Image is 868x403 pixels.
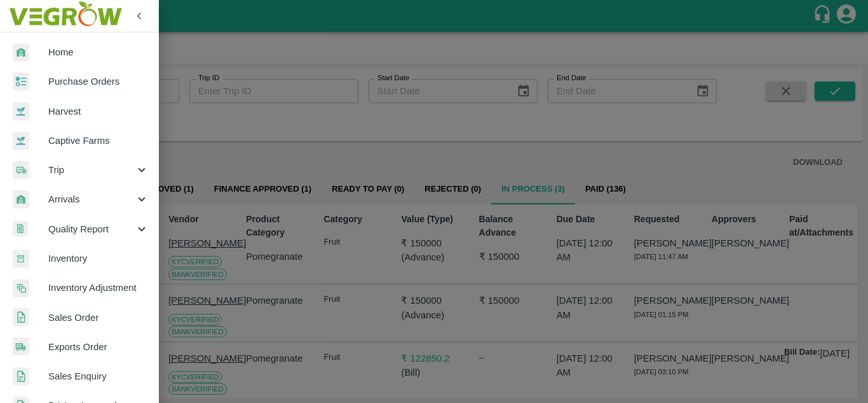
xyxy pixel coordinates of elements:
[13,161,29,180] img: delivery
[13,337,29,356] img: shipments
[48,104,149,118] span: Harvest
[48,340,149,354] span: Exports Order
[13,250,29,268] img: whInventory
[13,131,29,150] img: harvest
[13,102,29,121] img: harvest
[48,281,149,295] span: Inventory Adjustment
[13,367,29,386] img: sales
[13,279,29,297] img: inventory
[48,45,149,59] span: Home
[48,74,149,88] span: Purchase Orders
[13,221,28,237] img: qualityReport
[48,311,149,325] span: Sales Order
[48,134,149,148] span: Captive Farms
[13,308,29,327] img: sales
[13,73,29,91] img: reciept
[13,190,29,209] img: whArrival
[48,251,149,265] span: Inventory
[48,369,149,383] span: Sales Enquiry
[48,163,135,177] span: Trip
[48,222,135,236] span: Quality Report
[13,43,29,62] img: whArrival
[48,192,135,206] span: Arrivals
